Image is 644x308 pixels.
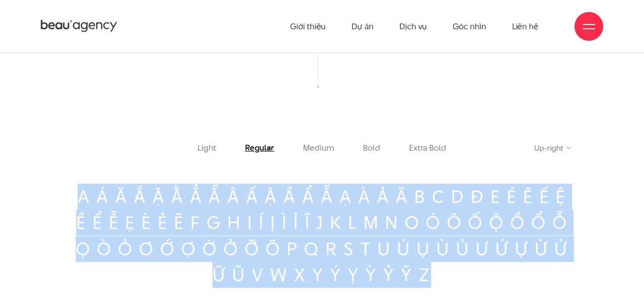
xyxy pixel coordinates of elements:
a: Medium [303,143,334,153]
a: Extra Bold [409,143,446,153]
a: Light [198,143,216,153]
a: Bold [363,143,380,153]
a: Regular [245,143,274,153]
span: a á ă ắ ặ ằ ẳ ẵ â ấ ậ ầ ẩ ẫ ạ à ả ã b c d đ e é ê ế ệ ề ể ễ ẹ è ẻ ẽ f g h i í ị ì ỉ ĩ j k l m n o... [72,184,572,288]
